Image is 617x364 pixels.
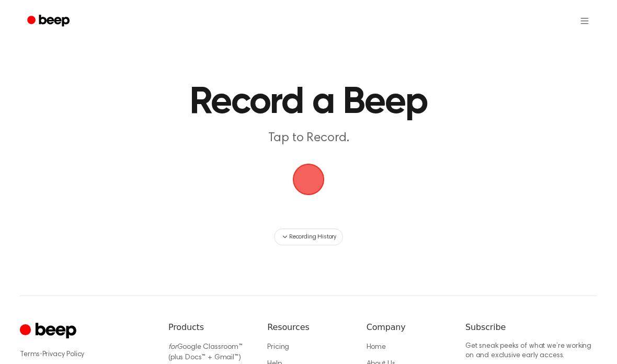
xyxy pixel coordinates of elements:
[20,321,79,342] a: Cruip
[113,84,504,121] h1: Record a Beep
[367,344,386,351] a: Home
[42,351,85,358] a: Privacy Policy
[20,11,79,31] a: Beep
[168,344,177,351] i: for
[267,321,349,334] h6: Resources
[20,349,152,360] div: ·
[367,321,449,334] h6: Company
[168,321,250,334] h6: Products
[465,321,597,334] h6: Subscribe
[572,8,597,33] button: Open menu
[465,342,597,360] p: Get sneak peeks of what we’re working on and exclusive early access.
[293,164,324,195] img: Beep Logo
[289,232,336,242] span: Recording History
[168,344,243,361] a: forGoogle Classroom™ (plus Docs™ + Gmail™)
[113,130,504,147] p: Tap to Record.
[274,229,343,245] button: Recording History
[267,344,289,351] a: Pricing
[20,351,40,358] a: Terms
